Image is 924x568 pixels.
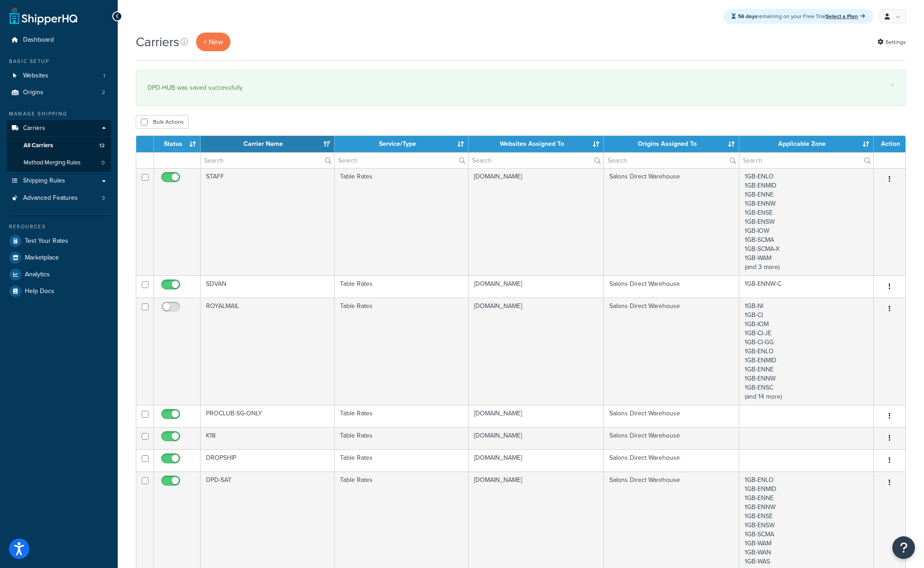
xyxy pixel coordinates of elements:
[604,449,739,472] td: Salons Direct Warehouse
[196,33,230,51] button: + New
[103,72,105,80] span: 1
[201,136,335,152] th: Carrier Name: activate to sort column ascending
[469,427,604,449] td: [DOMAIN_NAME]
[335,153,468,168] input: Search
[25,288,54,295] span: Help Docs
[7,58,111,65] div: Basic Setup
[136,33,179,51] h1: Carriers
[7,137,111,154] li: All Carriers
[469,153,603,168] input: Search
[604,405,739,427] td: Salons Direct Warehouse
[99,142,105,149] span: 12
[335,275,469,298] td: Table Rates
[738,12,757,20] strong: 56 days
[335,405,469,427] td: Table Rates
[469,405,604,427] td: [DOMAIN_NAME]
[201,153,334,168] input: Search
[7,190,111,207] li: Advanced Features
[23,89,43,96] span: Origins
[10,7,77,25] a: ShipperHQ Home
[7,283,111,299] a: Help Docs
[136,115,189,129] button: Bulk Actions
[335,427,469,449] td: Table Rates
[7,120,111,137] a: Carriers
[7,223,111,231] div: Resources
[25,237,68,245] span: Test Your Rates
[723,9,873,24] div: remaining on your Free Trial
[7,84,111,101] li: Origins
[469,449,604,472] td: [DOMAIN_NAME]
[201,275,335,298] td: SDVAN
[335,449,469,472] td: Table Rates
[7,173,111,189] a: Shipping Rules
[201,298,335,405] td: ROYALMAIL
[201,427,335,449] td: K18
[604,136,739,152] th: Origins Assigned To: activate to sort column ascending
[739,136,874,152] th: Applicable Zone: activate to sort column ascending
[7,266,111,283] a: Analytics
[23,72,48,80] span: Websites
[739,298,874,405] td: 1GB-NI 1GB-CI 1GB-IOM 1GB-CI-JE 1GB-CI-GG 1GB-ENLO 1GB-ENMID 1GB-ENNE 1GB-ENNW 1GB-ENSC (and 14 m...
[739,275,874,298] td: 1GB-ENNW-C
[7,32,111,48] a: Dashboard
[7,67,111,84] a: Websites 1
[148,82,894,94] div: DPD-HUB was saved successfully
[201,405,335,427] td: PROCLUB-SG-ONLY
[23,177,65,185] span: Shipping Rules
[102,89,105,96] span: 2
[7,154,111,171] a: Method Merging Rules 0
[335,298,469,405] td: Table Rates
[469,298,604,405] td: [DOMAIN_NAME]
[25,271,50,279] span: Analytics
[7,84,111,101] a: Origins 2
[7,137,111,154] a: All Carriers 12
[24,142,53,149] span: All Carriers
[604,427,739,449] td: Salons Direct Warehouse
[201,168,335,275] td: STAFF
[335,168,469,275] td: Table Rates
[826,12,865,20] a: Select a Plan
[604,153,738,168] input: Search
[25,254,59,262] span: Marketplace
[890,82,894,89] a: ×
[101,159,105,167] span: 0
[7,154,111,171] li: Method Merging Rules
[469,168,604,275] td: [DOMAIN_NAME]
[469,275,604,298] td: [DOMAIN_NAME]
[23,36,54,44] span: Dashboard
[7,250,111,266] a: Marketplace
[24,159,81,167] span: Method Merging Rules
[7,110,111,118] div: Manage Shipping
[23,194,78,202] span: Advanced Features
[335,136,469,152] th: Service/Type: activate to sort column ascending
[604,298,739,405] td: Salons Direct Warehouse
[892,536,915,559] button: Open Resource Center
[469,136,604,152] th: Websites Assigned To: activate to sort column ascending
[874,136,905,152] th: Action
[23,125,45,132] span: Carriers
[7,120,111,172] li: Carriers
[7,233,111,249] a: Test Your Rates
[604,168,739,275] td: Salons Direct Warehouse
[739,168,874,275] td: 1GB-ENLO 1GB-ENMID 1GB-ENNE 1GB-ENNW 1GB-ENSE 1GB-ENSW 1GB-IOW 1GB-SCMA 1GB-SCMA-X 1GB-WAM (and 3...
[739,153,873,168] input: Search
[154,136,201,152] th: Status: activate to sort column ascending
[7,190,111,207] a: Advanced Features 3
[877,36,906,48] a: Settings
[604,275,739,298] td: Salons Direct Warehouse
[102,194,105,202] span: 3
[7,67,111,84] li: Websites
[201,449,335,472] td: DROPSHIP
